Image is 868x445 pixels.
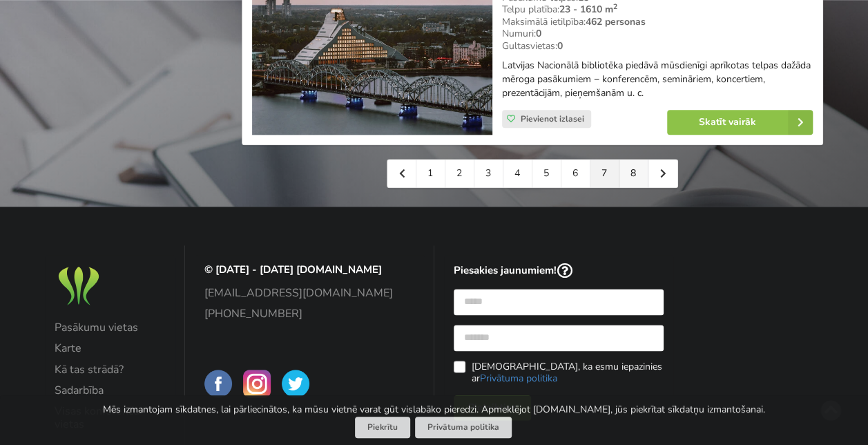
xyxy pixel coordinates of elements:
[613,1,617,12] sup: 2
[243,370,271,397] img: BalticMeetingRooms on Instagram
[474,160,503,187] a: 3
[55,363,166,376] a: Kā tas strādā?
[445,160,474,187] a: 2
[204,370,232,397] img: BalticMeetingRooms on Facebook
[502,59,813,100] p: Latvijas Nacionālā bibliotēka piedāvā mūsdienīgi aprīkotas telpas dažāda mēroga pasākumiem − konf...
[502,28,813,40] div: Numuri:
[55,263,103,308] img: Baltic Meeting Rooms
[55,321,166,334] a: Pasākumu vietas
[204,307,415,320] a: [PHONE_NUMBER]
[479,372,557,385] a: Privātuma politika
[355,417,410,438] button: Piekrītu
[502,40,813,53] div: Gultasvietas:
[415,417,512,438] a: Privātuma politika
[55,342,166,354] a: Karte
[667,110,813,135] a: Skatīt vairāk
[454,361,664,384] label: [DEMOGRAPHIC_DATA], ka esmu iepazinies ar
[502,16,813,28] div: Maksimālā ietilpība:
[204,263,415,276] p: © [DATE] - [DATE] [DOMAIN_NAME]
[586,15,646,28] strong: 462 personas
[590,160,619,187] a: 7
[619,160,648,187] a: 8
[502,3,813,16] div: Telpu platība:
[557,39,563,53] strong: 0
[559,3,617,16] strong: 23 - 1610 m
[55,384,166,397] a: Sadarbība
[561,160,590,187] a: 6
[521,113,584,124] span: Pievienot izlasei
[282,370,309,397] img: BalticMeetingRooms on Twitter
[204,287,415,299] a: [EMAIL_ADDRESS][DOMAIN_NAME]
[416,160,445,187] a: 1
[532,160,561,187] a: 5
[503,160,532,187] a: 4
[536,27,541,40] strong: 0
[454,263,664,279] p: Piesakies jaunumiem!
